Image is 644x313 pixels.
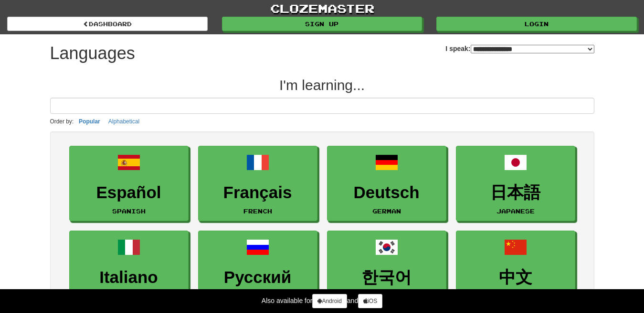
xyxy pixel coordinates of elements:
a: 한국어Korean [327,231,446,306]
a: Android [312,294,347,308]
a: 日本語Japanese [456,146,575,222]
a: FrançaisFrench [198,146,317,222]
a: Login [436,17,637,31]
small: Order by: [50,118,74,125]
h3: Deutsch [332,183,441,202]
h3: Español [74,183,183,202]
small: French [243,208,272,214]
small: German [372,208,401,214]
small: Japanese [496,208,535,214]
h3: Italiano [74,268,183,287]
h3: Русский [203,268,312,287]
h1: Languages [50,44,135,63]
a: iOS [358,294,382,308]
a: EspañolSpanish [69,146,189,222]
h3: 中文 [461,268,570,287]
h3: 한국어 [332,268,441,287]
a: РусскийRussian [198,231,317,306]
a: 中文Mandarin Chinese [456,231,575,306]
label: I speak: [445,44,594,53]
a: DeutschGerman [327,146,446,222]
h2: I'm learning... [50,77,594,93]
h3: 日本語 [461,183,570,202]
select: I speak: [471,45,594,53]
h3: Français [203,183,312,202]
button: Alphabetical [106,116,142,127]
a: ItalianoItalian [69,231,189,306]
a: Sign up [222,17,422,31]
small: Spanish [112,208,146,214]
button: Popular [76,116,103,127]
a: dashboard [7,17,208,31]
